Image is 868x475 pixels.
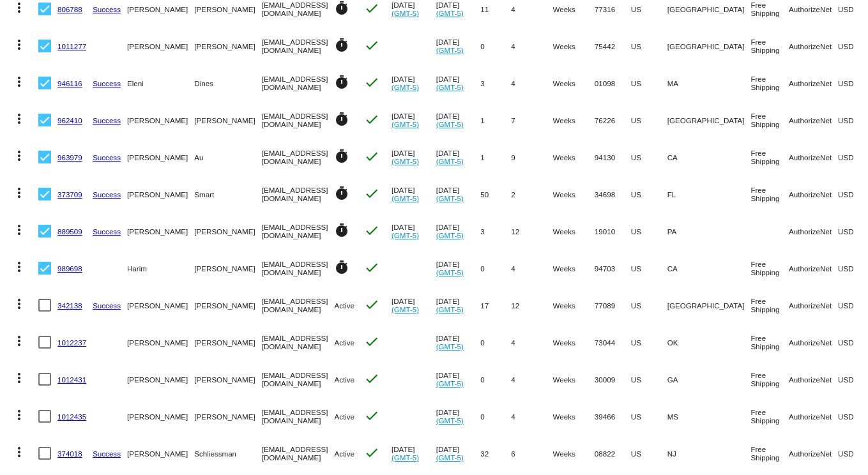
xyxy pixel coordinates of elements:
[511,324,552,361] mat-cell: 4
[750,398,789,435] mat-cell: Free Shipping
[436,46,464,54] a: (GMT-5)
[553,139,595,176] mat-cell: Weeks
[57,338,86,347] a: 1012237
[364,297,379,312] mat-icon: check
[480,435,511,472] mat-cell: 32
[750,64,789,102] mat-cell: Free Shipping
[667,398,751,435] mat-cell: MS
[334,75,349,90] mat-icon: timer
[436,379,464,388] a: (GMT-5)
[127,435,194,472] mat-cell: [PERSON_NAME]
[436,83,464,91] a: (GMT-5)
[11,407,27,423] mat-icon: more_vert
[480,102,511,139] mat-cell: 1
[392,453,419,462] a: (GMT-5)
[194,213,261,250] mat-cell: [PERSON_NAME]
[334,260,349,275] mat-icon: timer
[262,139,335,176] mat-cell: [EMAIL_ADDRESS][DOMAIN_NAME]
[262,102,335,139] mat-cell: [EMAIL_ADDRESS][DOMAIN_NAME]
[631,64,667,102] mat-cell: US
[789,324,838,361] mat-cell: AuthorizeNet
[57,79,82,87] a: 946116
[93,190,121,199] a: Success
[392,305,419,313] a: (GMT-5)
[127,139,194,176] mat-cell: [PERSON_NAME]
[57,116,82,124] a: 962410
[127,324,194,361] mat-cell: [PERSON_NAME]
[392,64,436,102] mat-cell: [DATE]
[789,250,838,287] mat-cell: AuthorizeNet
[511,287,552,324] mat-cell: 12
[127,361,194,398] mat-cell: [PERSON_NAME]
[127,213,194,250] mat-cell: [PERSON_NAME]
[436,287,481,324] mat-cell: [DATE]
[11,259,27,275] mat-icon: more_vert
[436,453,464,462] a: (GMT-5)
[667,287,751,324] mat-cell: [GEOGRAPHIC_DATA]
[57,301,82,310] a: 342138
[595,139,631,176] mat-cell: 94130
[436,268,464,276] a: (GMT-5)
[334,112,349,127] mat-icon: timer
[511,64,552,102] mat-cell: 4
[436,27,481,64] mat-cell: [DATE]
[631,435,667,472] mat-cell: US
[436,9,464,17] a: (GMT-5)
[392,102,436,139] mat-cell: [DATE]
[750,102,789,139] mat-cell: Free Shipping
[436,324,481,361] mat-cell: [DATE]
[789,27,838,64] mat-cell: AuthorizeNet
[553,324,595,361] mat-cell: Weeks
[631,102,667,139] mat-cell: US
[364,260,379,275] mat-icon: check
[631,324,667,361] mat-cell: US
[262,27,335,64] mat-cell: [EMAIL_ADDRESS][DOMAIN_NAME]
[93,227,121,236] a: Success
[11,111,27,126] mat-icon: more_vert
[364,371,379,386] mat-icon: check
[334,149,349,164] mat-icon: timer
[11,37,27,52] mat-icon: more_vert
[364,186,379,201] mat-icon: check
[262,435,335,472] mat-cell: [EMAIL_ADDRESS][DOMAIN_NAME]
[127,287,194,324] mat-cell: [PERSON_NAME]
[667,324,751,361] mat-cell: OK
[511,102,552,139] mat-cell: 7
[667,27,751,64] mat-cell: [GEOGRAPHIC_DATA]
[436,120,464,128] a: (GMT-5)
[553,361,595,398] mat-cell: Weeks
[11,148,27,163] mat-icon: more_vert
[789,435,838,472] mat-cell: AuthorizeNet
[127,398,194,435] mat-cell: [PERSON_NAME]
[436,64,481,102] mat-cell: [DATE]
[127,102,194,139] mat-cell: [PERSON_NAME]
[436,361,481,398] mat-cell: [DATE]
[392,176,436,213] mat-cell: [DATE]
[750,139,789,176] mat-cell: Free Shipping
[436,398,481,435] mat-cell: [DATE]
[93,449,121,458] a: Success
[127,176,194,213] mat-cell: [PERSON_NAME]
[127,64,194,102] mat-cell: Eleni
[334,1,349,16] mat-icon: timer
[436,416,464,425] a: (GMT-5)
[93,5,121,13] a: Success
[57,153,82,162] a: 963979
[364,38,379,53] mat-icon: check
[194,250,261,287] mat-cell: [PERSON_NAME]
[392,435,436,472] mat-cell: [DATE]
[57,264,82,273] a: 989698
[789,176,838,213] mat-cell: AuthorizeNet
[93,79,121,87] a: Success
[194,27,261,64] mat-cell: [PERSON_NAME]
[631,176,667,213] mat-cell: US
[667,139,751,176] mat-cell: CA
[595,398,631,435] mat-cell: 39466
[57,449,82,458] a: 374018
[392,120,419,128] a: (GMT-5)
[789,287,838,324] mat-cell: AuthorizeNet
[392,213,436,250] mat-cell: [DATE]
[789,139,838,176] mat-cell: AuthorizeNet
[631,398,667,435] mat-cell: US
[436,250,481,287] mat-cell: [DATE]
